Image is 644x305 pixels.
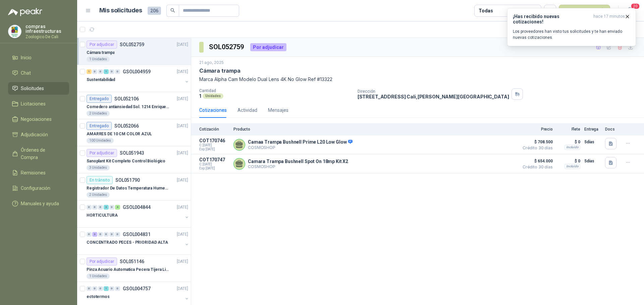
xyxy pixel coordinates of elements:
[87,230,190,252] a: 0 3 0 0 0 0 GSOL004831[DATE] CONCENTRADO PECES - PRIORIDAD ALTA
[513,14,591,24] h3: ¡Has recibido nuevas cotizaciones!
[250,43,286,51] div: Por adjudicar
[584,138,601,146] p: 5 días
[77,38,191,65] a: Por adjudicarSOL052759[DATE] Cámara trampa1 Unidades
[87,165,110,170] div: 3 Unidades
[21,200,59,207] span: Manuales y ayuda
[8,144,69,164] a: Órdenes de Compra
[199,147,229,151] span: Exp: [DATE]
[92,205,97,210] div: 0
[87,149,117,157] div: Por adjudicar
[21,69,31,77] span: Chat
[21,116,52,123] span: Negociaciones
[87,232,92,237] div: 0
[87,41,117,49] div: Por adjudicar
[115,232,120,237] div: 0
[8,166,69,179] a: Remisiones
[115,69,120,74] div: 0
[237,106,257,114] div: Actividad
[519,138,553,146] span: $ 708.500
[87,176,113,184] div: En tránsito
[109,205,114,210] div: 0
[8,128,69,141] a: Adjudicación
[21,100,46,107] span: Licitaciones
[114,96,139,101] p: SOL052106
[87,266,170,273] p: Pinza Acuario Automatica Pecera Tijera Limpiador Alicate
[248,159,348,164] p: Camara Trampa Bushnell Spot On 18mp Kit X2
[199,67,240,74] p: Cámara trampa
[92,69,97,74] div: 0
[584,157,601,165] p: 5 días
[199,60,224,66] p: 21 ago, 2025
[104,232,109,237] div: 0
[177,258,188,265] p: [DATE]
[177,150,188,156] p: [DATE]
[557,138,580,146] p: $ 0
[87,68,190,89] a: 1 0 0 1 0 0 GSOL004959[DATE] Sustentabilidad
[358,89,509,94] p: Dirección
[565,145,580,150] div: Incluido
[87,203,190,225] a: 0 0 0 3 0 4 GSOL004844[DATE] HORTICULTURA
[199,143,229,147] span: C: [DATE]
[199,138,229,143] p: COT170746
[21,54,32,61] span: Inicio
[248,164,348,169] p: COSMOSHOP
[87,239,168,246] p: CONCENTRADO PECES - PRIORIDAD ALTA
[98,286,103,291] div: 0
[109,286,114,291] div: 0
[98,232,103,237] div: 0
[98,205,103,210] div: 0
[104,69,109,74] div: 1
[593,14,625,24] span: hace 17 minutos
[248,145,353,150] p: COSMOSHOP
[248,139,353,145] p: Camaa Trampa Bushnell Prime L20 Low Glow
[479,7,493,14] div: Todas
[104,286,109,291] div: 1
[148,7,161,15] span: 206
[77,173,191,201] a: En tránsitoSOL051790[DATE] Registrador De Datos Temperatura Humedad Usb 32.000 Registro2 Unidades
[87,192,110,198] div: 2 Unidades
[233,127,515,132] p: Producto
[177,69,188,75] p: [DATE]
[77,146,191,173] a: Por adjudicarSOL051943[DATE] Sanoplant Kit Completo Control Biológico3 Unidades
[87,205,92,210] div: 0
[87,138,114,143] div: 100 Unidades
[123,205,151,210] p: GSOL004844
[177,123,188,129] p: [DATE]
[199,157,229,162] p: COT170747
[8,182,69,195] a: Configuración
[115,205,120,210] div: 4
[115,286,120,291] div: 0
[87,274,110,279] div: 1 Unidades
[87,95,112,103] div: Entregado
[120,259,144,264] p: SOL051146
[87,122,112,130] div: Entregado
[21,131,48,138] span: Adjudicación
[199,166,229,170] span: Exp: [DATE]
[624,5,636,17] button: 20
[77,92,191,119] a: EntregadoSOL052106[DATE] Comedero antiansiedad Sol. 1214 Enriquecimiento2 Unidades
[115,178,140,182] p: SOL051790
[87,104,170,110] p: Comedero antiansiedad Sol. 1214 Enriquecimiento
[87,111,110,116] div: 2 Unidades
[199,127,229,132] p: Cotización
[199,162,229,166] span: C: [DATE]
[109,69,114,74] div: 0
[631,3,640,9] span: 20
[199,88,352,93] p: Cantidad
[8,97,69,110] a: Licitaciones
[513,28,630,41] p: Los proveedores han visto tus solicitudes y te han enviado nuevas cotizaciones.
[605,127,619,132] p: Docs
[559,5,610,17] button: Nueva solicitud
[584,127,601,132] p: Entrega
[87,158,165,164] p: Sanoplant Kit Completo Control Biológico
[120,151,144,155] p: SOL051943
[87,77,115,83] p: Sustentabilidad
[519,157,553,165] span: $ 654.000
[177,177,188,183] p: [DATE]
[565,164,580,169] div: Incluido
[209,42,245,52] h3: SOL052759
[519,127,553,132] p: Precio
[87,57,110,62] div: 1 Unidades
[8,25,21,38] img: Company Logo
[177,231,188,238] p: [DATE]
